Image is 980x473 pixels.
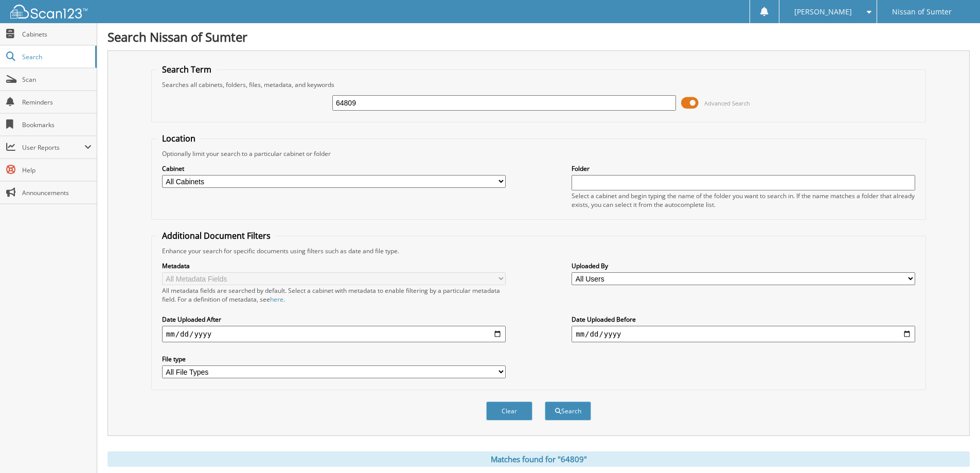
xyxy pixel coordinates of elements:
[572,164,915,173] label: Folder
[22,166,92,174] span: Help
[108,28,970,45] h1: Search Nissan of Sumter
[22,98,92,107] span: Reminders
[162,355,506,363] label: File type
[162,326,506,342] input: start
[22,143,84,152] span: User Reports
[162,286,506,304] div: All metadata fields are searched by default. Select a cabinet with metadata to enable filtering b...
[157,80,920,89] div: Searches all cabinets, folders, files, metadata, and keywords
[794,9,852,15] span: [PERSON_NAME]
[572,191,915,209] div: Select a cabinet and begin typing the name of the folder you want to search in. If the name match...
[10,5,87,19] img: scan123-logo-white.svg
[162,261,506,270] label: Metadata
[162,315,506,324] label: Date Uploaded After
[108,451,970,467] div: Matches found for "64809"
[486,401,532,421] button: Clear
[157,247,920,255] div: Enhance your search for specific documents using filters such as date and file type.
[892,9,952,15] span: Nissan of Sumter
[22,52,90,61] span: Search
[22,188,92,197] span: Announcements
[572,261,915,270] label: Uploaded By
[704,99,750,107] span: Advanced Search
[162,164,506,173] label: Cabinet
[157,230,276,241] legend: Additional Document Filters
[22,30,92,39] span: Cabinets
[572,326,915,342] input: end
[270,295,283,304] a: here
[22,75,92,84] span: Scan
[22,120,92,129] span: Bookmarks
[545,401,591,421] button: Search
[157,133,201,144] legend: Location
[572,315,915,324] label: Date Uploaded Before
[157,149,920,158] div: Optionally limit your search to a particular cabinet or folder
[157,64,217,75] legend: Search Term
